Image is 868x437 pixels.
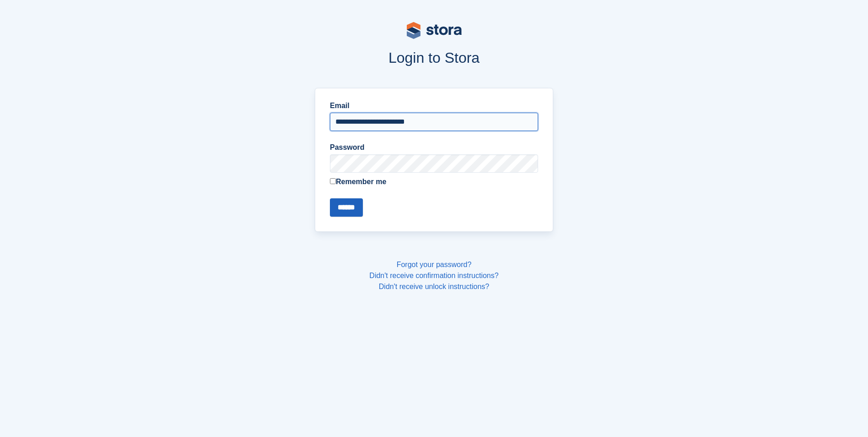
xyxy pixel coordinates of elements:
[330,176,538,187] label: Remember me
[140,49,728,66] h1: Login to Stora
[330,178,336,184] input: Remember me
[407,22,462,39] img: stora-logo-53a41332b3708ae10de48c4981b4e9114cc0af31d8433b30ea865607fb682f29.svg
[379,283,489,290] a: Didn't receive unlock instructions?
[369,272,498,279] a: Didn't receive confirmation instructions?
[330,142,538,153] label: Password
[397,261,472,268] a: Forgot your password?
[330,100,538,111] label: Email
